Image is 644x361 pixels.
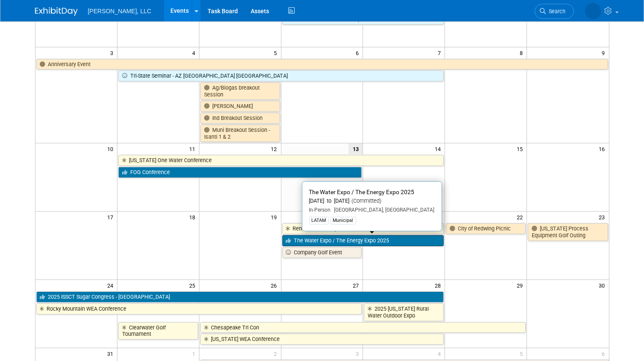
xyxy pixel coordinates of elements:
a: Anniversary Event [36,59,608,70]
div: [DATE] to [DATE] [309,198,435,205]
span: [GEOGRAPHIC_DATA], [GEOGRAPHIC_DATA] [331,207,435,213]
a: [US_STATE] Process Equipment Golf Outing [528,223,608,241]
span: 4 [437,348,445,359]
span: 28 [434,280,445,291]
a: City of Redwing Picnic [446,223,526,234]
a: Company Golf Event [282,247,362,258]
span: 15 [516,143,527,154]
div: LATAM [309,217,329,224]
span: 5 [273,47,281,58]
a: Tri-State Seminar - AZ [GEOGRAPHIC_DATA] [GEOGRAPHIC_DATA] [118,70,444,82]
span: 1 [191,348,199,359]
a: Chesapeake Tri Con [200,322,526,333]
a: [US_STATE] WEA Conference [200,334,444,345]
a: 2025 [US_STATE] Rural Water Outdoor Expo [364,303,444,321]
a: Rocky Mountain WEA Conference [36,303,362,314]
span: 30 [598,280,609,291]
a: The Water Expo / The Energy Expo 2025 [282,235,444,246]
span: 4 [191,47,199,58]
span: 13 [348,143,363,154]
span: 10 [106,143,117,154]
a: Ind Breakout Session [200,113,280,124]
span: 3 [109,47,117,58]
a: FOG Conference [118,167,362,178]
span: 23 [598,212,609,222]
span: In-Person [309,207,331,213]
span: 2 [273,348,281,359]
span: 31 [106,348,117,359]
span: 24 [106,280,117,291]
a: [PERSON_NAME] [200,101,280,112]
span: (Committed) [350,198,382,204]
span: 12 [270,143,281,154]
span: 14 [434,143,445,154]
a: Clearwater Golf Tournament [118,322,198,340]
span: 5 [519,348,527,359]
span: 27 [352,280,363,291]
a: Reno Facilities Expo [282,223,444,234]
span: 18 [188,212,199,222]
span: 6 [601,348,609,359]
a: Ag/Biogas breakout Session [200,82,280,100]
span: 11 [188,143,199,154]
a: 2025 ISSCT Sugar Congress - [GEOGRAPHIC_DATA] [36,291,444,303]
span: 3 [355,348,363,359]
span: 8 [519,47,527,58]
span: 25 [188,280,199,291]
span: The Water Expo / The Energy Expo 2025 [309,189,415,195]
span: 9 [601,47,609,58]
span: [PERSON_NAME], LLC [88,8,152,15]
span: 29 [516,280,527,291]
span: 26 [270,280,281,291]
span: 17 [106,212,117,222]
a: [US_STATE] One Water Conference [118,155,444,166]
span: 6 [355,47,363,58]
img: Megan James [585,3,601,19]
img: ExhibitDay [35,7,78,16]
div: Municipal [331,217,356,224]
a: Search [535,4,574,19]
span: 19 [270,212,281,222]
span: 22 [516,212,527,222]
span: 16 [598,143,609,154]
span: 7 [437,47,445,58]
a: Muni Breakout Session - Isanti 1 & 2 [200,125,280,142]
span: Search [546,8,566,15]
